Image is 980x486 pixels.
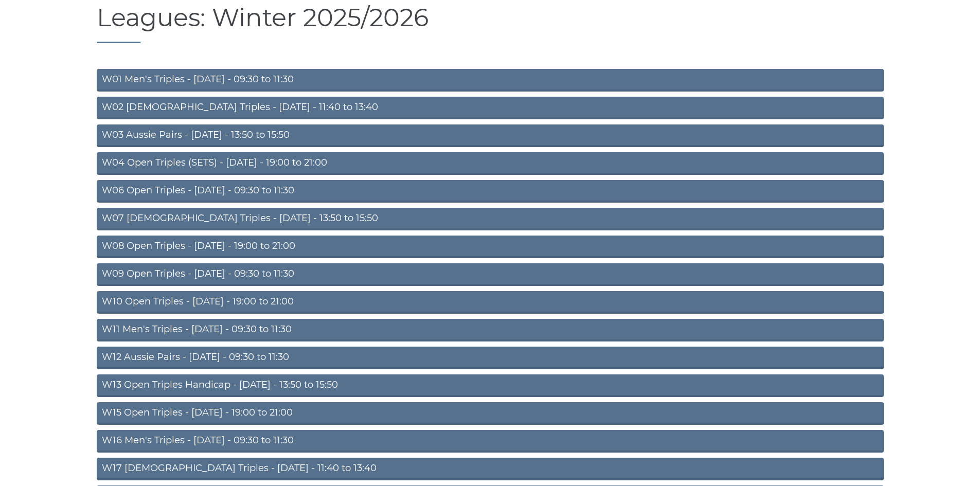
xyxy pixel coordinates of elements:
a: W13 Open Triples Handicap - [DATE] - 13:50 to 15:50 [97,374,884,397]
a: W17 [DEMOGRAPHIC_DATA] Triples - [DATE] - 11:40 to 13:40 [97,458,884,480]
h1: Leagues: Winter 2025/2026 [97,4,884,43]
a: W02 [DEMOGRAPHIC_DATA] Triples - [DATE] - 11:40 to 13:40 [97,97,884,119]
a: W09 Open Triples - [DATE] - 09:30 to 11:30 [97,263,884,286]
a: W03 Aussie Pairs - [DATE] - 13:50 to 15:50 [97,124,884,147]
a: W07 [DEMOGRAPHIC_DATA] Triples - [DATE] - 13:50 to 15:50 [97,208,884,230]
a: W06 Open Triples - [DATE] - 09:30 to 11:30 [97,180,884,203]
a: W01 Men's Triples - [DATE] - 09:30 to 11:30 [97,69,884,92]
a: W16 Men's Triples - [DATE] - 09:30 to 11:30 [97,430,884,453]
a: W11 Men's Triples - [DATE] - 09:30 to 11:30 [97,319,884,341]
a: W04 Open Triples (SETS) - [DATE] - 19:00 to 21:00 [97,152,884,175]
a: W10 Open Triples - [DATE] - 19:00 to 21:00 [97,291,884,314]
a: W08 Open Triples - [DATE] - 19:00 to 21:00 [97,236,884,258]
a: W15 Open Triples - [DATE] - 19:00 to 21:00 [97,402,884,425]
a: W12 Aussie Pairs - [DATE] - 09:30 to 11:30 [97,347,884,369]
